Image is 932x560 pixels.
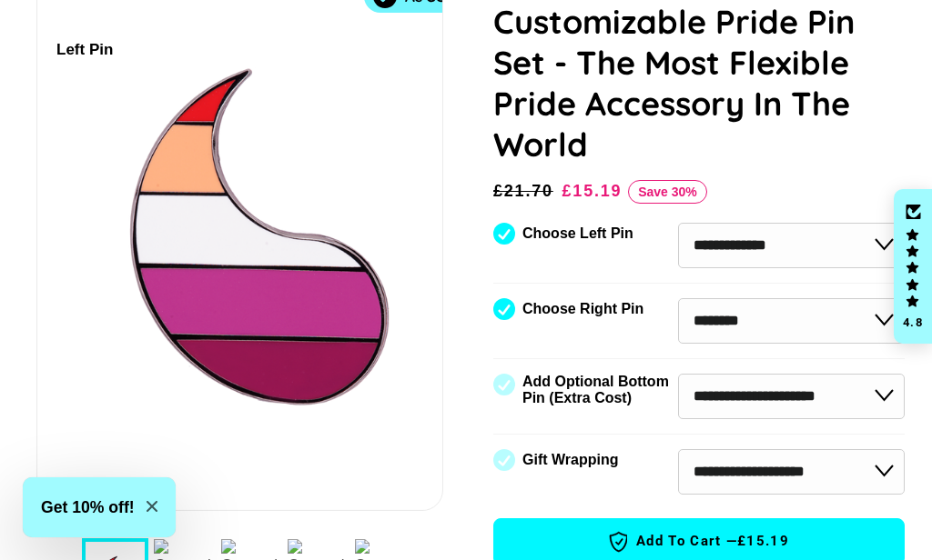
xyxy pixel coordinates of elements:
[522,452,618,468] label: Gift Wrapping
[902,316,924,328] div: 4.8
[522,530,876,554] span: Add to Cart —
[737,532,789,551] span: £15.19
[522,301,643,317] label: Choose Right Pin
[522,374,675,406] label: Add Optional Bottom Pin (Extra Cost)
[894,189,932,344] div: Click to open Judge.me floating reviews tab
